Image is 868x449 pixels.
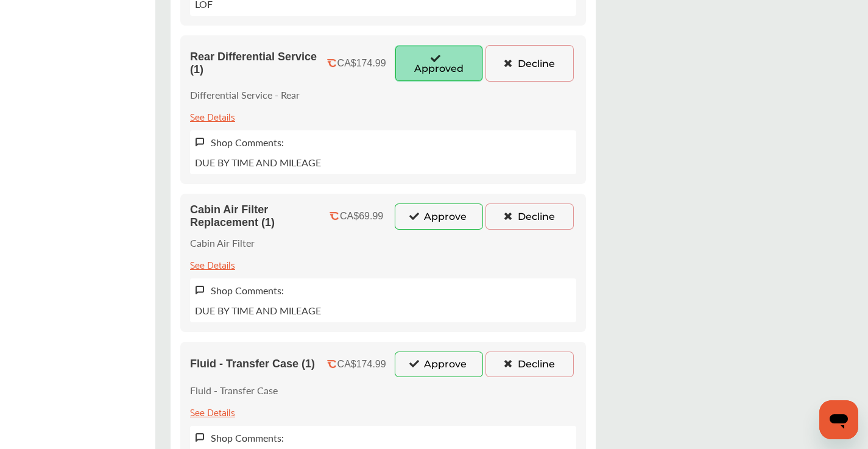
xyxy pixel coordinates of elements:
p: Fluid - Transfer Case [190,383,278,397]
p: DUE BY TIME AND MILEAGE [195,303,321,317]
p: Cabin Air Filter [190,236,255,250]
button: Approve [395,203,483,229]
label: Shop Comments: [211,431,284,445]
button: Approve [395,352,483,377]
button: Approved [395,45,483,82]
p: Differential Service - Rear [190,88,300,102]
span: Cabin Air Filter Replacement (1) [190,203,319,229]
span: Fluid - Transfer Case (1) [190,358,315,370]
img: svg+xml;base64,PHN2ZyB3aWR0aD0iMTYiIGhlaWdodD0iMTciIHZpZXdCb3g9IjAgMCAxNiAxNyIgZmlsbD0ibm9uZSIgeG... [195,137,205,147]
p: DUE BY TIME AND MILEAGE [195,155,321,169]
span: Rear Differential Service (1) [190,51,319,76]
div: CA$69.99 [340,211,383,222]
label: Shop Comments: [211,135,284,149]
div: See Details [190,256,235,272]
div: See Details [190,108,235,124]
button: Decline [485,203,574,229]
div: CA$174.99 [337,58,386,69]
img: svg+xml;base64,PHN2ZyB3aWR0aD0iMTYiIGhlaWdodD0iMTciIHZpZXdCb3g9IjAgMCAxNiAxNyIgZmlsbD0ibm9uZSIgeG... [195,433,205,443]
img: svg+xml;base64,PHN2ZyB3aWR0aD0iMTYiIGhlaWdodD0iMTciIHZpZXdCb3g9IjAgMCAxNiAxNyIgZmlsbD0ibm9uZSIgeG... [195,285,205,295]
div: See Details [190,403,235,420]
label: Shop Comments: [211,283,284,297]
button: Decline [485,45,574,82]
button: Decline [485,352,574,377]
div: CA$174.99 [337,359,386,370]
iframe: Button to launch messaging window [819,400,858,439]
